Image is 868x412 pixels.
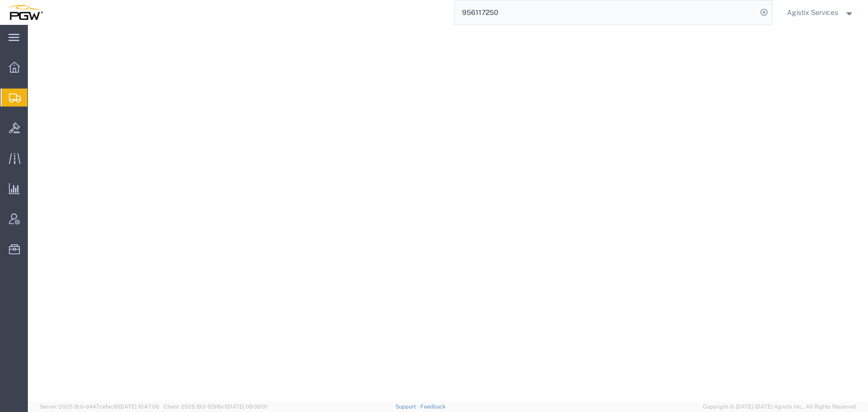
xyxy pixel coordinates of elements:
[227,404,267,410] span: [DATE] 09:39:01
[420,404,446,410] a: Feedback
[455,0,757,24] input: Search for shipment number, reference number
[703,403,856,411] span: Copyright © [DATE]-[DATE] Agistix Inc., All Rights Reserved
[7,5,43,20] img: logo
[395,404,420,410] a: Support
[119,404,159,410] span: [DATE] 10:47:06
[28,25,868,402] iframe: To enrich screen reader interactions, please activate Accessibility in Grammarly extension settings
[787,7,838,18] span: Agistix Services
[786,6,855,18] button: Agistix Services
[164,404,267,410] span: Client: 2025.19.0-129fbcf
[40,404,159,410] span: Server: 2025.19.0-d447cefac8f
